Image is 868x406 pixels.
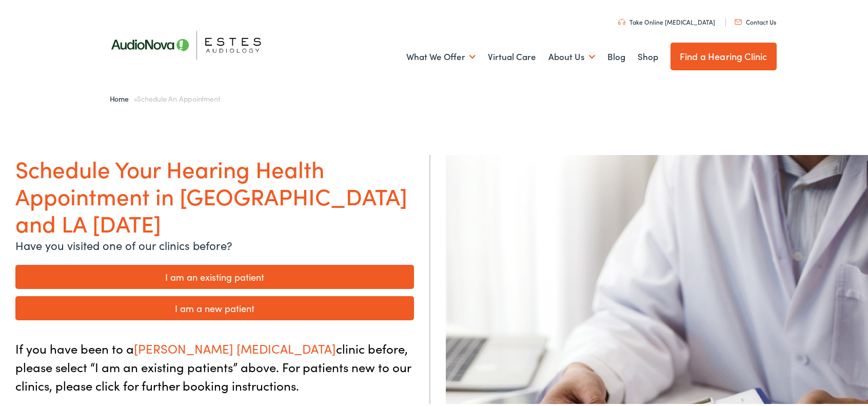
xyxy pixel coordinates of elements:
a: Contact Us [735,16,776,25]
p: If you have been to a clinic before, please select “I am an existing patients” above. For patient... [15,338,414,393]
a: Blog [607,36,625,74]
a: Find a Hearing Clinic [670,41,777,69]
img: utility icon [735,18,742,23]
p: Have you visited one of our clinics before? [15,235,414,252]
span: Schedule an Appointment [137,92,220,102]
a: Virtual Care [488,36,536,74]
a: Shop [638,36,658,74]
h1: Schedule Your Hearing Health Appointment in [GEOGRAPHIC_DATA] and LA [DATE] [15,153,414,235]
a: What We Offer [406,36,476,74]
a: Take Online [MEDICAL_DATA] [618,16,715,25]
img: utility icon [618,17,625,24]
a: About Us [548,36,595,74]
span: [PERSON_NAME] [MEDICAL_DATA] [134,338,336,355]
span: » [110,92,220,102]
a: I am a new patient [15,295,414,319]
a: I am an existing patient [15,263,414,287]
a: Home [110,92,134,102]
